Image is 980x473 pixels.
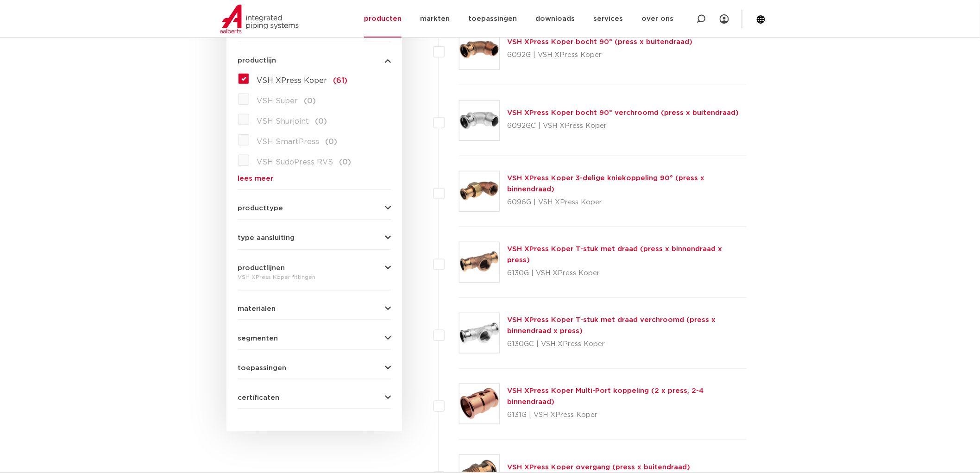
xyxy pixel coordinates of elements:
[238,394,391,401] button: certificaten
[507,195,747,210] p: 6096G | VSH XPress Koper
[238,234,295,241] span: type aansluiting
[315,118,327,125] span: (0)
[238,305,391,312] button: materialen
[507,408,747,423] p: 6131G | VSH XPress Koper
[459,171,499,211] img: Thumbnail for VSH XPress Koper 3-delige kniekoppeling 90° (press x binnendraad)
[339,158,351,166] span: (0)
[507,38,692,45] a: VSH XPress Koper bocht 90° (press x buitendraad)
[507,175,704,193] a: VSH XPress Koper 3-delige kniekoppeling 90° (press x binnendraad)
[238,57,391,64] button: productlijn
[238,365,391,372] button: toepassingen
[459,101,499,140] img: Thumbnail for VSH XPress Koper bocht 90° verchroomd (press x buitendraad)
[238,335,278,342] span: segmenten
[459,384,499,424] img: Thumbnail for VSH XPress Koper Multi-Port koppeling (2 x press, 2-4 binnendraad)
[507,109,739,116] a: VSH XPress Koper bocht 90° verchroomd (press x buitendraad)
[507,246,722,264] a: VSH XPress Koper T-stuk met draad (press x binnendraad x press)
[238,57,276,64] span: productlijn
[238,271,391,283] div: VSH XPress Koper fittingen
[238,394,279,401] span: certificaten
[507,266,747,281] p: 6130G | VSH XPress Koper
[238,175,391,182] a: lees meer
[507,337,747,352] p: 6130GC | VSH XPress Koper
[507,316,716,334] a: VSH XPress Koper T-stuk met draad verchroomd (press x binnendraad x press)
[507,119,739,133] p: 6092GC | VSH XPress Koper
[257,77,327,84] span: VSH XPress Koper
[507,48,692,63] p: 6092G | VSH XPress Koper
[238,365,286,372] span: toepassingen
[238,305,276,312] span: materialen
[257,97,298,105] span: VSH Super
[507,464,690,471] a: VSH XPress Koper overgang (press x buitendraad)
[238,265,391,271] button: productlijnen
[333,77,347,84] span: (61)
[257,118,309,125] span: VSH Shurjoint
[238,205,283,212] span: producttype
[304,97,316,105] span: (0)
[257,138,319,145] span: VSH SmartPress
[238,205,391,212] button: producttype
[325,138,337,145] span: (0)
[459,313,499,353] img: Thumbnail for VSH XPress Koper T-stuk met draad verchroomd (press x binnendraad x press)
[238,265,285,271] span: productlijnen
[238,234,391,241] button: type aansluiting
[507,387,704,405] a: VSH XPress Koper Multi-Port koppeling (2 x press, 2-4 binnendraad)
[459,242,499,282] img: Thumbnail for VSH XPress Koper T-stuk met draad (press x binnendraad x press)
[257,158,333,166] span: VSH SudoPress RVS
[238,335,391,342] button: segmenten
[459,30,499,69] img: Thumbnail for VSH XPress Koper bocht 90° (press x buitendraad)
